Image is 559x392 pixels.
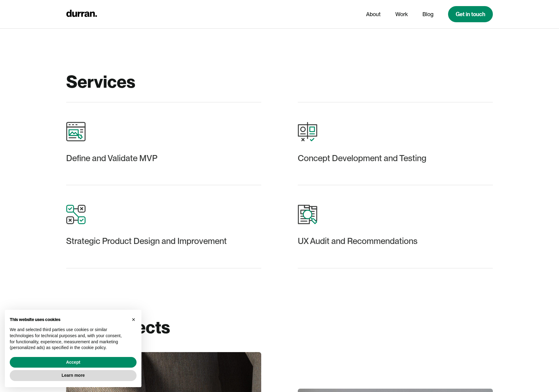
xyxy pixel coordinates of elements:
a: Blog [422,9,433,20]
a: home [66,8,97,20]
p: We and selected third parties use cookies or similar technologies for technical purposes and, wit... [10,327,127,351]
img: Strategy Ilustration [66,205,86,224]
h2: This website uses cookies [10,317,127,322]
img: Concept testing ilustration [298,122,317,141]
a: About [366,9,381,20]
div: Define and Validate MVP [66,151,261,166]
a: Get in touch [448,6,493,22]
button: Close this notice [129,315,138,324]
div: UX Audit and Recommendations [298,234,493,249]
img: Research ilustration [298,205,317,224]
span: × [132,316,135,323]
a: Work [395,9,408,20]
h2: Services [66,72,493,92]
div: Concept Development and Testing [298,151,493,166]
h2: Past projects [66,317,493,337]
button: Learn more [10,370,137,381]
button: Accept [10,357,137,368]
img: web-tab ilustration [66,122,86,141]
div: Strategic Product Design and Improvement [66,234,261,249]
